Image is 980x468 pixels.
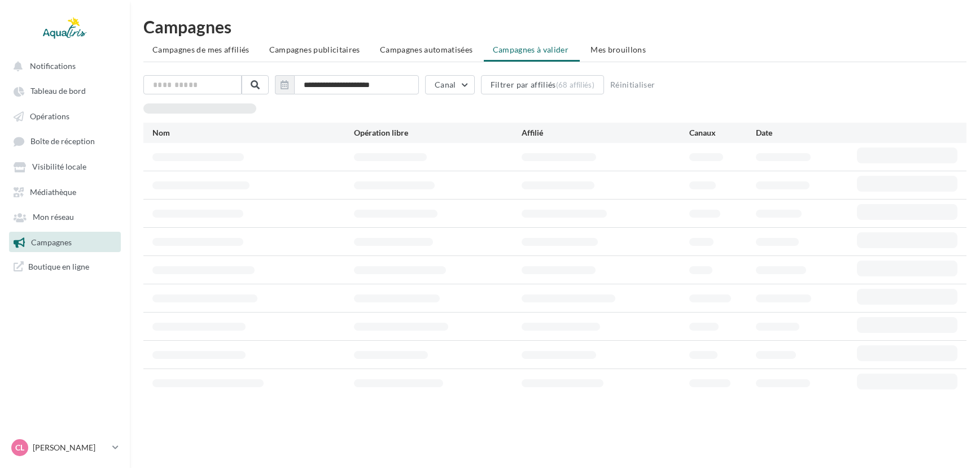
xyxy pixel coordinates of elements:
[7,80,123,101] a: Tableau de bord
[380,45,473,54] span: Campagnes automatisées
[425,75,475,94] button: Canal
[143,18,966,35] h1: Campagnes
[30,61,76,71] span: Notifications
[28,261,89,272] span: Boutique en ligne
[7,257,123,276] a: Boutique en ligne
[31,237,72,247] span: Campagnes
[756,127,856,138] div: Date
[152,45,250,54] span: Campagnes de mes affiliés
[354,127,522,138] div: Opération libre
[269,45,360,54] span: Campagnes publicitaires
[30,86,86,96] span: Tableau de bord
[30,187,76,197] span: Médiathèque
[152,127,354,138] div: Nom
[481,75,604,94] button: Filtrer par affiliés(68 affiliés)
[7,106,123,126] a: Opérations
[7,181,123,202] a: Médiathèque
[33,213,74,222] span: Mon réseau
[522,127,689,138] div: Affilié
[15,442,24,453] span: CL
[556,80,594,89] div: (68 affiliés)
[9,437,121,458] a: CL [PERSON_NAME]
[30,137,95,146] span: Boîte de réception
[590,45,646,54] span: Mes brouillons
[7,156,123,176] a: Visibilité locale
[32,162,86,172] span: Visibilité locale
[7,55,119,76] button: Notifications
[606,78,660,92] button: Réinitialiser
[689,127,756,138] div: Canaux
[30,111,69,121] span: Opérations
[7,131,123,151] a: Boîte de réception
[7,206,123,227] a: Mon réseau
[33,442,108,453] p: [PERSON_NAME]
[7,232,123,252] a: Campagnes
